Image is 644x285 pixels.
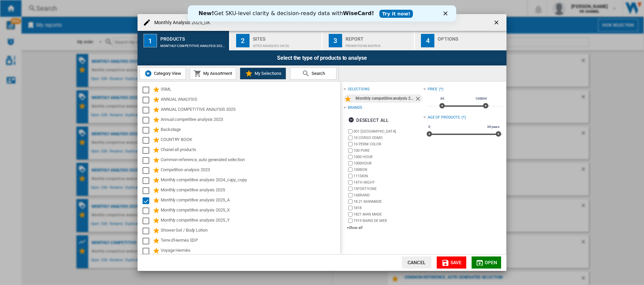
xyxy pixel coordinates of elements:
[230,31,322,50] button: 2 Sites SITES MARQUES UK (9)
[415,31,506,50] button: 4 Options
[345,41,412,48] div: PROMOTIONS Matrix
[143,187,153,195] md-checkbox: Select
[143,197,153,205] md-checkbox: Select
[161,217,339,225] div: Monthly competitive analysis 2025_Y
[160,34,226,41] div: Products
[354,174,423,179] label: 111SKIN
[143,96,153,104] md-checkbox: Select
[143,237,153,245] md-checkbox: Select
[437,256,466,269] button: Save
[140,67,186,80] button: Category View
[143,126,153,134] md-checkbox: Select
[486,124,500,130] span: 30 years
[348,206,353,210] input: brand.name
[402,256,431,269] button: Cancel
[427,124,431,130] span: 0
[490,16,504,29] button: getI18NText('BUTTONS.CLOSE_DIALOG')
[161,156,339,164] div: Common reference, auto generated selection
[421,34,434,47] div: 4
[438,34,504,41] div: Options
[143,207,153,215] md-checkbox: Select
[348,212,353,217] input: brand.name
[188,5,456,21] iframe: Intercom live chat bannière
[143,106,153,114] md-checkbox: Select
[348,219,353,223] input: brand.name
[143,177,153,185] md-checkbox: Select
[450,260,462,265] span: Save
[354,218,423,223] label: 1919 BAINS DE MER
[428,115,460,120] div: Age of products
[161,96,339,104] div: ANNUAL ANALYSIS
[428,87,438,92] div: Price
[354,167,423,172] label: 100BON
[143,146,153,154] md-checkbox: Select
[161,86,339,94] div: 35ML
[329,34,342,47] div: 3
[161,106,339,114] div: ANNUAL COMPETITIVE ANALYSIS 2025
[161,146,339,154] div: Chanel all products
[144,69,152,78] img: wiser-icon-blue.png
[143,167,153,175] md-checkbox: Select
[143,136,153,144] md-checkbox: Select
[439,96,445,101] span: 0€
[138,50,506,65] div: Select the type of products to analyse
[472,256,501,269] button: Open
[256,6,262,10] div: Fermer
[152,71,181,76] span: Category View
[290,67,336,80] button: Search
[348,199,353,204] input: brand.name
[348,148,353,153] input: brand.name
[474,96,488,101] span: 10000€
[354,142,423,147] label: 10 PERM COLOR
[485,260,497,265] span: Open
[348,105,362,110] div: Brands
[161,136,339,144] div: COUNTRY BOOK
[348,161,353,165] input: brand.name
[253,34,319,41] div: Sites
[138,31,230,50] button: 1 Products Monthly competitive analysis 2025_A
[415,95,423,103] ng-md-icon: Remove
[348,193,353,197] input: brand.name
[354,205,423,210] label: 1818
[202,71,232,76] span: My Assortment
[240,67,286,80] button: My Selections
[161,187,339,195] div: Monthly competitive analysis 2025
[323,31,415,50] button: 3 Report PROMOTIONS Matrix
[354,148,423,153] label: 100 PURE
[348,142,353,146] input: brand.name
[348,114,389,126] div: Deselect all
[143,227,153,235] md-checkbox: Select
[348,155,353,159] input: brand.name
[354,129,423,134] label: 001 [GEOGRAPHIC_DATA]
[354,199,423,204] label: 18.21 MANMADE
[161,167,339,175] div: Competition analysis 2023
[143,156,153,164] md-checkbox: Select
[161,207,339,215] div: Monthly competitive analysis 2025_X
[354,154,423,159] label: 1000 HOUR
[161,116,339,124] div: Annual competitive analysis 2023
[236,34,250,47] div: 2
[346,114,391,126] button: Deselect all
[354,161,423,166] label: 1000HOUR
[348,168,353,172] input: brand.name
[143,86,153,94] md-checkbox: Select
[354,186,423,191] label: 15FORTYONE
[190,67,236,80] button: My Assortment
[354,193,423,198] label: 16BRAND
[348,187,353,191] input: brand.name
[356,94,414,103] div: Monthly competitive analysis 2025_A
[253,41,319,48] div: SITES MARQUES UK (9)
[161,126,339,134] div: Backstage
[354,212,423,217] label: 1821 MAN MADE
[161,247,339,255] div: Voyage Hermès
[345,34,412,41] div: Report
[143,247,153,255] md-checkbox: Select
[161,197,339,205] div: Monthly competitive analysis 2025_A
[160,41,226,48] div: Monthly competitive analysis 2025_A
[253,71,281,76] span: My Selections
[143,217,153,225] md-checkbox: Select
[347,225,423,230] div: +Show all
